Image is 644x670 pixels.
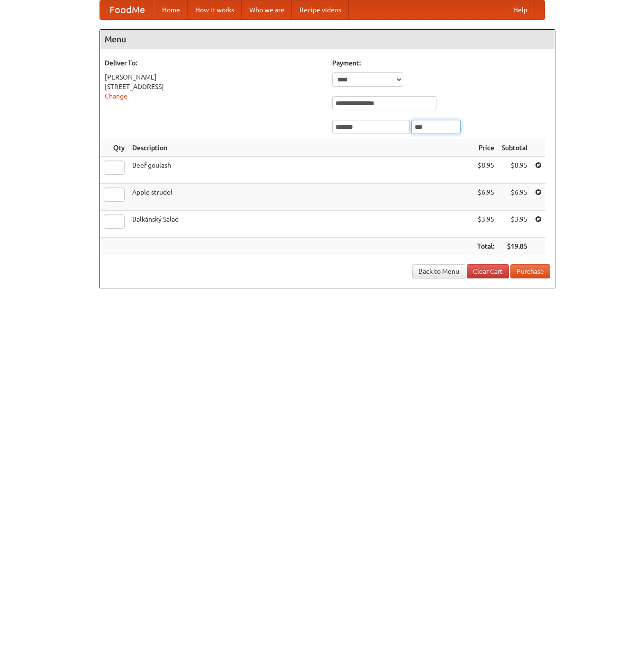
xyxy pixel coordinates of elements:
a: Recipe videos [292,0,349,19]
td: Apple strudel [128,184,473,211]
div: [PERSON_NAME] [105,72,323,82]
td: $6.95 [498,184,531,211]
th: Description [128,139,473,157]
th: Subtotal [498,139,531,157]
div: [STREET_ADDRESS] [105,82,323,91]
td: $8.95 [473,157,498,184]
h4: Menu [100,30,555,49]
td: Balkánský Salad [128,211,473,238]
td: $3.95 [498,211,531,238]
a: Who we are [242,0,292,19]
td: Beef goulash [128,157,473,184]
h5: Deliver To: [105,58,323,68]
th: Price [473,139,498,157]
td: $3.95 [473,211,498,238]
h5: Payment: [332,58,550,68]
a: Change [105,92,127,100]
td: $8.95 [498,157,531,184]
th: $19.85 [498,238,531,255]
td: $6.95 [473,184,498,211]
th: Total: [473,238,498,255]
a: Help [506,0,535,19]
a: Clear Cart [467,264,509,278]
a: How it works [188,0,242,19]
a: Home [154,0,188,19]
th: Qty [100,139,128,157]
a: FoodMe [100,0,154,19]
a: Back to Menu [412,264,465,278]
button: Purchase [510,264,550,278]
